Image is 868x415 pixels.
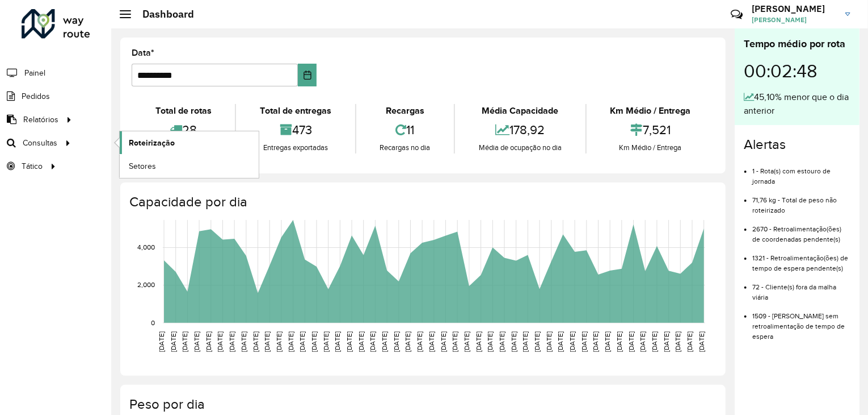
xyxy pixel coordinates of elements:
[381,331,388,352] text: [DATE]
[129,396,714,413] h4: Peso por dia
[404,331,412,352] text: [DATE]
[744,90,850,118] div: 45,10% menor que o dia anterior
[334,331,341,352] text: [DATE]
[651,331,658,352] text: [DATE]
[486,331,494,352] text: [DATE]
[359,118,451,142] div: 11
[170,331,177,352] text: [DATE]
[458,118,582,142] div: 178,92
[193,331,200,352] text: [DATE]
[158,331,165,352] text: [DATE]
[440,331,447,352] text: [DATE]
[752,244,850,273] li: 1321 - Retroalimentação(ões) de tempo de espera pendente(s)
[475,331,482,352] text: [DATE]
[639,331,646,352] text: [DATE]
[580,331,588,352] text: [DATE]
[345,331,353,352] text: [DATE]
[359,104,451,118] div: Recargas
[589,142,711,153] div: Km Médio / Entrega
[752,302,850,342] li: 1509 - [PERSON_NAME] sem retroalimentação de tempo de espera
[627,331,635,352] text: [DATE]
[205,331,212,352] text: [DATE]
[369,331,377,352] text: [DATE]
[428,331,435,352] text: [DATE]
[752,3,837,14] h3: [PERSON_NAME]
[239,104,352,118] div: Total de entregas
[616,331,623,352] text: [DATE]
[744,36,850,52] div: Tempo médio por rota
[129,137,175,149] span: Roteirização
[752,186,850,215] li: 71,76 kg - Total de peso não roteirizado
[228,331,235,352] text: [DATE]
[217,331,224,352] text: [DATE]
[463,331,470,352] text: [DATE]
[359,142,451,153] div: Recargas no dia
[322,331,330,352] text: [DATE]
[263,331,271,352] text: [DATE]
[22,90,50,102] span: Pedidos
[357,331,365,352] text: [DATE]
[137,281,155,289] text: 2,000
[686,331,693,352] text: [DATE]
[310,331,318,352] text: [DATE]
[510,331,517,352] text: [DATE]
[132,46,154,60] label: Data
[458,104,582,118] div: Média Capacidade
[129,160,156,172] span: Setores
[752,15,837,25] span: [PERSON_NAME]
[416,331,423,352] text: [DATE]
[557,331,564,352] text: [DATE]
[698,331,705,352] text: [DATE]
[275,331,283,352] text: [DATE]
[239,118,352,142] div: 473
[592,331,600,352] text: [DATE]
[239,142,352,153] div: Entregas exportadas
[589,104,711,118] div: Km Médio / Entrega
[604,331,611,352] text: [DATE]
[120,155,259,177] a: Setores
[458,142,582,153] div: Média de ocupação no dia
[752,157,850,186] li: 1 - Rota(s) com estouro de jornada
[23,114,58,126] span: Relatórios
[240,331,247,352] text: [DATE]
[589,118,711,142] div: 7,521
[298,331,306,352] text: [DATE]
[744,136,850,153] h4: Alertas
[22,160,43,172] span: Tático
[724,2,749,27] a: Contato Rápido
[120,131,259,154] a: Roteirização
[134,118,232,142] div: 28
[393,331,400,352] text: [DATE]
[663,331,670,352] text: [DATE]
[498,331,505,352] text: [DATE]
[522,331,529,352] text: [DATE]
[752,215,850,244] li: 2670 - Retroalimentação(ões) de coordenadas pendente(s)
[181,331,188,352] text: [DATE]
[252,331,259,352] text: [DATE]
[451,331,458,352] text: [DATE]
[151,319,155,326] text: 0
[752,273,850,302] li: 72 - Cliente(s) fora da malha viária
[533,331,541,352] text: [DATE]
[131,8,194,20] h2: Dashboard
[23,137,57,149] span: Consultas
[568,331,576,352] text: [DATE]
[134,104,232,118] div: Total de rotas
[545,331,553,352] text: [DATE]
[298,64,317,86] button: Choose Date
[137,244,155,251] text: 4,000
[287,331,294,352] text: [DATE]
[675,331,682,352] text: [DATE]
[129,194,714,210] h4: Capacidade por dia
[744,52,850,90] div: 00:02:48
[24,67,45,79] span: Painel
